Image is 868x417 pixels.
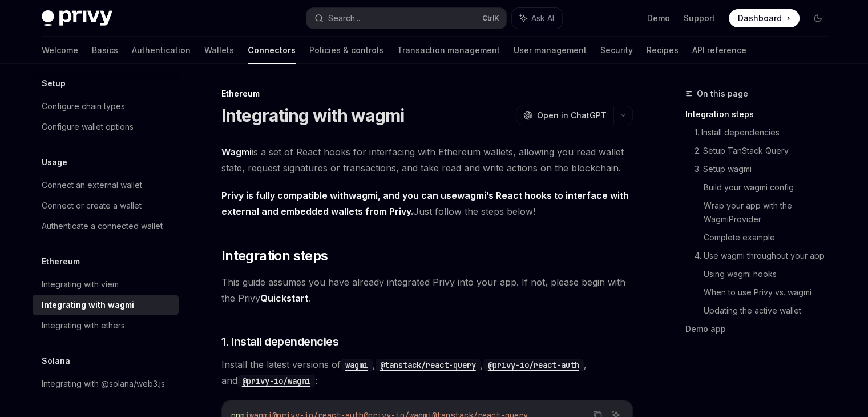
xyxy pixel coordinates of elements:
a: Support [684,13,715,24]
a: Authentication [132,37,191,64]
span: Ctrl K [482,14,499,23]
a: Integrating with @solana/web3.js [33,374,179,394]
code: @tanstack/react-query [376,359,481,371]
a: Welcome [42,37,78,64]
div: Connect an external wallet [42,178,142,192]
a: Using wagmi hooks [704,265,836,283]
div: Integrating with ethers [42,319,125,332]
button: Ask AI [512,8,562,29]
a: When to use Privy vs. wagmi [704,283,836,302]
button: Search...CtrlK [306,8,506,29]
a: Connect an external wallet [33,175,179,195]
h1: Integrating with wagmi [221,105,405,126]
span: On this page [697,87,748,101]
a: Demo [647,13,670,24]
a: Integrating with viem [33,274,179,295]
a: wagmi [457,190,486,202]
a: Recipes [647,37,679,64]
a: Basics [92,37,118,64]
div: Search... [328,11,360,25]
a: Integration steps [685,105,836,123]
a: Integrating with wagmi [33,295,179,315]
a: Build your wagmi config [704,178,836,197]
button: Toggle dark mode [809,9,827,27]
strong: Privy is fully compatible with , and you can use ’s React hooks to interface with external and em... [221,190,629,217]
a: Configure wallet options [33,117,179,137]
div: Authenticate a connected wallet [42,219,163,233]
a: 2. Setup TanStack Query [695,142,836,160]
span: Install the latest versions of , , , and : [221,356,633,388]
a: Connect or create a wallet [33,195,179,216]
div: Integrating with wagmi [42,298,134,312]
a: @privy-io/wagmi [237,375,315,386]
a: @tanstack/react-query [376,359,481,370]
button: Open in ChatGPT [516,106,613,125]
span: is a set of React hooks for interfacing with Ethereum wallets, allowing you read wallet state, re... [221,144,633,176]
code: wagmi [341,359,373,371]
div: Connect or create a wallet [42,199,142,212]
a: Updating the active wallet [704,302,836,320]
div: Configure wallet options [42,120,134,134]
a: Connectors [248,37,296,64]
a: wagmi [349,190,378,202]
span: Integration steps [221,247,328,265]
a: wagmi [341,359,373,370]
h5: Solana [42,354,70,368]
div: Integrating with @solana/web3.js [42,377,165,391]
h5: Usage [42,155,67,169]
span: Open in ChatGPT [537,110,607,121]
a: @privy-io/react-auth [483,359,584,370]
div: Integrating with viem [42,278,119,291]
a: API reference [692,37,746,64]
a: Policies & controls [309,37,383,64]
img: dark logo [42,10,112,26]
h5: Setup [42,77,66,90]
a: Complete example [704,228,836,247]
div: Configure chain types [42,99,125,113]
span: Just follow the steps below! [221,187,633,219]
span: Dashboard [738,13,782,24]
a: Demo app [685,320,836,338]
a: 3. Setup wagmi [695,160,836,178]
a: Dashboard [729,9,800,27]
a: User management [514,37,587,64]
a: Security [600,37,633,64]
span: Ask AI [531,13,554,24]
a: 1. Install dependencies [695,123,836,142]
a: Authenticate a connected wallet [33,216,179,236]
a: Transaction management [397,37,500,64]
span: This guide assumes you have already integrated Privy into your app. If not, please begin with the... [221,274,633,306]
code: @privy-io/wagmi [237,375,315,387]
span: 1. Install dependencies [221,334,339,350]
a: Wrap your app with the WagmiProvider [704,197,836,228]
code: @privy-io/react-auth [483,359,584,371]
a: Configure chain types [33,96,179,117]
a: Quickstart [260,292,308,304]
a: Wagmi [221,146,252,158]
a: Wallets [204,37,234,64]
a: 4. Use wagmi throughout your app [695,247,836,265]
a: Integrating with ethers [33,315,179,336]
div: Ethereum [221,88,633,99]
h5: Ethereum [42,255,80,268]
